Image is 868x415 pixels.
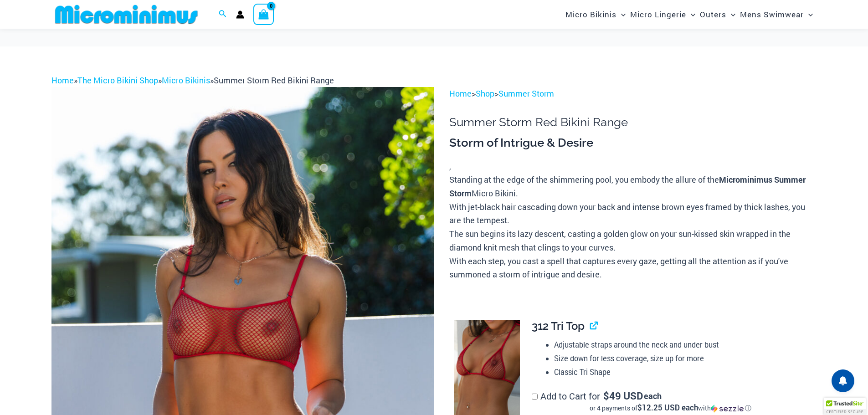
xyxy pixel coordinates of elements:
p: Standing at the edge of the shimmering pool, you embody the allure of the Micro Bikini. With jet-... [449,173,817,282]
a: Account icon link [236,10,244,19]
span: Mens Swimwear [740,3,804,26]
span: $12.25 USD each [637,402,698,413]
a: Mens SwimwearMenu ToggleMenu Toggle [738,3,815,26]
span: Menu Toggle [726,3,735,26]
a: Summer Storm [498,88,554,99]
img: Sezzle [711,405,744,413]
nav: Site Navigation [562,1,817,27]
div: , [449,135,817,282]
div: or 4 payments of with [532,404,809,413]
span: 49 USD [603,391,643,400]
span: Outers [700,3,726,26]
span: Menu Toggle [804,3,813,26]
p: > > [449,87,817,101]
a: Home [449,88,472,99]
h1: Summer Storm Red Bikini Range [449,115,817,129]
div: TrustedSite Certified [824,398,866,415]
li: Classic Tri Shape [554,365,809,379]
a: Home [51,75,74,86]
span: Micro Lingerie [630,3,686,26]
span: Micro Bikinis [565,3,616,26]
img: MM SHOP LOGO FLAT [51,4,201,25]
a: Shop [476,88,494,99]
span: Menu Toggle [616,3,626,26]
a: View Shopping Cart, empty [253,4,274,25]
a: Micro BikinisMenu ToggleMenu Toggle [563,3,628,26]
span: » » » [51,75,334,86]
a: Micro Bikinis [162,75,210,86]
span: each [644,391,662,400]
label: Add to Cart for [532,390,809,413]
span: 312 Tri Top [532,319,585,333]
span: $ [603,389,609,402]
a: OutersMenu ToggleMenu Toggle [698,3,738,26]
a: Micro LingerieMenu ToggleMenu Toggle [628,3,698,26]
input: Add to Cart for$49 USD eachor 4 payments of$12.25 USD eachwithSezzle Click to learn more about Se... [532,394,538,400]
span: Menu Toggle [686,3,695,26]
span: Summer Storm Red Bikini Range [214,75,334,86]
div: or 4 payments of$12.25 USD eachwithSezzle Click to learn more about Sezzle [532,404,809,413]
a: The Micro Bikini Shop [77,75,158,86]
li: Adjustable straps around the neck and under bust [554,338,809,352]
li: Size down for less coverage, size up for more [554,352,809,365]
a: Search icon link [219,9,227,20]
h3: Storm of Intrigue & Desire [449,135,817,151]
